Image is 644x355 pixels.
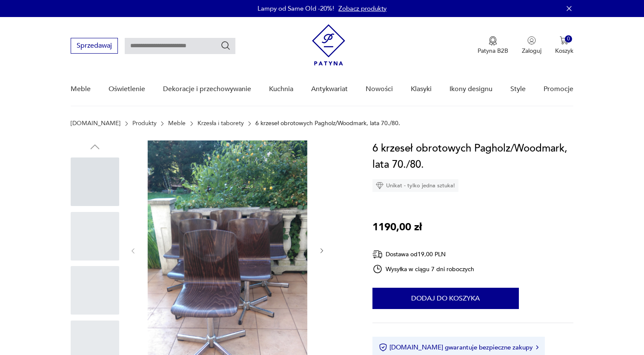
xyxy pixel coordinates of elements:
[311,73,348,106] a: Antykwariat
[522,36,541,55] button: Zaloguj
[109,73,145,106] a: Oświetlenie
[449,73,492,106] a: Ikony designu
[312,24,345,66] img: Patyna - sklep z meblami i dekoracjami vintage
[197,120,244,127] a: Krzesła i taborety
[555,36,573,55] button: 0Koszyk
[168,120,186,127] a: Meble
[132,120,157,127] a: Produkty
[372,288,519,309] button: Dodaj do koszyka
[220,40,231,51] button: Szukaj
[372,179,458,192] div: Unikat - tylko jedna sztuka!
[478,47,508,55] p: Patyna B2B
[372,249,383,260] img: Ikona dostawy
[372,264,475,274] div: Wysyłka w ciągu 7 dni roboczych
[255,120,400,127] p: 6 krzeseł obrotowych Pagholz/Woodmark, lata 70./80.
[565,35,572,43] div: 0
[338,4,386,13] a: Zobacz produkty
[71,120,120,127] a: [DOMAIN_NAME]
[489,36,497,46] img: Ikona medalu
[372,140,573,173] h1: 6 krzeseł obrotowych Pagholz/Woodmark, lata 70./80.
[163,73,251,106] a: Dekoracje i przechowywanie
[379,343,387,352] img: Ikona certyfikatu
[376,182,384,189] img: Ikona diamentu
[71,38,118,54] button: Sprzedawaj
[411,73,432,106] a: Klasyki
[366,73,393,106] a: Nowości
[560,36,568,45] img: Ikona koszyka
[544,73,573,106] a: Promocje
[555,47,573,55] p: Koszyk
[269,73,293,106] a: Kuchnia
[536,345,538,349] img: Ikona strzałki w prawo
[522,47,541,55] p: Zaloguj
[478,36,508,55] button: Patyna B2B
[372,249,475,260] div: Dostawa od 19,00 PLN
[379,343,538,352] button: [DOMAIN_NAME] gwarantuje bezpieczne zakupy
[258,4,334,13] p: Lampy od Same Old -20%!
[527,36,536,45] img: Ikonka użytkownika
[372,219,422,235] p: 1190,00 zł
[71,43,118,49] a: Sprzedawaj
[71,73,91,106] a: Meble
[510,73,526,106] a: Style
[478,36,508,55] a: Ikona medaluPatyna B2B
